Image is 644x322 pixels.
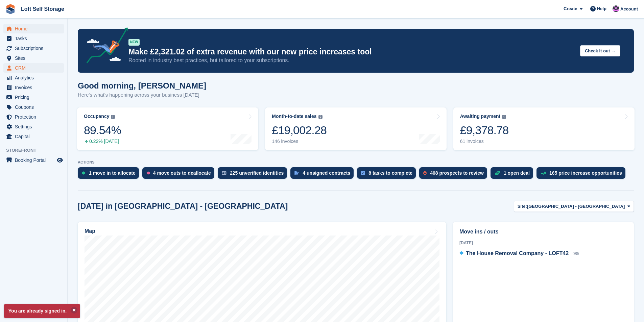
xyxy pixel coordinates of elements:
img: prospect-51fa495bee0391a8d652442698ab0144808aea92771e9ea1ae160a38d050c398.svg [423,171,427,175]
h2: Map [85,228,95,234]
img: Amy Wright [613,5,619,12]
button: Check it out → [580,45,620,56]
span: Storefront [6,147,67,154]
span: Invoices [15,83,55,92]
span: 085 [573,251,579,256]
span: Tasks [15,34,55,43]
p: Here's what's happening across your business [DATE] [78,91,206,99]
a: menu [3,34,64,43]
span: The House Removal Company - LOFT42 [466,250,569,256]
span: Sites [15,53,55,63]
h2: [DATE] in [GEOGRAPHIC_DATA] - [GEOGRAPHIC_DATA] [78,202,288,211]
div: 4 unsigned contracts [303,170,350,176]
a: The House Removal Company - LOFT42 085 [459,249,579,258]
img: icon-info-grey-7440780725fd019a000dd9b08b2336e03edf1995a4989e88bcd33f0948082b44.svg [111,115,115,119]
div: 89.54% [84,123,121,137]
a: 225 unverified identities [218,167,291,182]
span: Pricing [15,93,55,102]
div: 8 tasks to complete [368,170,412,176]
div: 146 invoices [272,139,327,144]
a: Preview store [56,156,64,164]
div: 4 move outs to deallocate [153,170,211,176]
a: menu [3,122,64,131]
img: task-75834270c22a3079a89374b754ae025e5fb1db73e45f91037f5363f120a921f8.svg [361,171,365,175]
img: icon-info-grey-7440780725fd019a000dd9b08b2336e03edf1995a4989e88bcd33f0948082b44.svg [318,115,323,119]
div: 408 prospects to review [430,170,484,176]
a: menu [3,44,64,53]
a: menu [3,132,64,141]
button: Site: [GEOGRAPHIC_DATA] - [GEOGRAPHIC_DATA] [514,201,634,212]
a: Month-to-date sales £19,002.28 146 invoices [265,107,446,150]
img: price-adjustments-announcement-icon-8257ccfd72463d97f412b2fc003d46551f7dbcb40ab6d574587a9cd5c0d94... [81,27,128,66]
span: Site: [518,203,527,210]
img: icon-info-grey-7440780725fd019a000dd9b08b2336e03edf1995a4989e88bcd33f0948082b44.svg [502,115,506,119]
div: £9,378.78 [460,123,509,137]
p: ACTIONS [78,160,634,165]
img: stora-icon-8386f47178a22dfd0bd8f6a31ec36ba5ce8667c1dd55bd0f319d3a0aa187defe.svg [5,4,16,14]
span: Home [15,24,55,33]
a: 4 move outs to deallocate [142,167,218,182]
a: Loft Self Storage [18,3,67,15]
div: 225 unverified identities [230,170,284,176]
img: move_ins_to_allocate_icon-fdf77a2bb77ea45bf5b3d319d69a93e2d87916cf1d5bf7949dd705db3b84f3ca.svg [82,171,86,175]
p: Make £2,321.02 of extra revenue with our new price increases tool [128,47,575,57]
a: menu [3,93,64,102]
a: Awaiting payment £9,378.78 61 invoices [453,107,635,150]
div: NEW [128,39,140,46]
img: verify_identity-adf6edd0f0f0b5bbfe63781bf79b02c33cf7c696d77639b501bdc392416b5a36.svg [222,171,226,175]
span: Capital [15,132,55,141]
div: [DATE] [459,240,627,246]
a: 1 move in to allocate [78,167,142,182]
a: menu [3,73,64,82]
span: Help [597,5,606,12]
span: CRM [15,63,55,73]
a: menu [3,155,64,165]
a: 8 tasks to complete [357,167,419,182]
div: 61 invoices [460,139,509,144]
span: Protection [15,112,55,122]
p: You are already signed in. [4,304,80,318]
a: menu [3,53,64,63]
div: 0.22% [DATE] [84,139,121,144]
span: [GEOGRAPHIC_DATA] - [GEOGRAPHIC_DATA] [527,203,625,210]
span: Analytics [15,73,55,82]
a: 165 price increase opportunities [536,167,629,182]
a: Occupancy 89.54% 0.22% [DATE] [77,107,258,150]
div: 1 move in to allocate [89,170,136,176]
a: menu [3,102,64,112]
span: Coupons [15,102,55,112]
div: Awaiting payment [460,114,501,119]
a: menu [3,83,64,92]
div: 165 price increase opportunities [549,170,622,176]
img: price_increase_opportunities-93ffe204e8149a01c8c9dc8f82e8f89637d9d84a8eef4429ea346261dce0b2c0.svg [541,172,546,175]
img: contract_signature_icon-13c848040528278c33f63329250d36e43548de30e8caae1d1a13099fd9432cc5.svg [294,171,299,175]
a: menu [3,24,64,33]
img: deal-1b604bf984904fb50ccaf53a9ad4b4a5d6e5aea283cecdc64d6e3604feb123c2.svg [495,171,500,175]
span: Settings [15,122,55,131]
a: 408 prospects to review [419,167,491,182]
a: menu [3,63,64,73]
span: Create [564,5,577,12]
span: Booking Portal [15,155,55,165]
a: 4 unsigned contracts [290,167,357,182]
p: Rooted in industry best practices, but tailored to your subscriptions. [128,57,575,64]
img: move_outs_to_deallocate_icon-f764333ba52eb49d3ac5e1228854f67142a1ed5810a6f6cc68b1a99e826820c5.svg [146,171,150,175]
span: Subscriptions [15,44,55,53]
a: menu [3,112,64,122]
h2: Move ins / outs [459,228,627,236]
div: 1 open deal [504,170,530,176]
div: £19,002.28 [272,123,327,137]
a: 1 open deal [491,167,536,182]
h1: Good morning, [PERSON_NAME] [78,81,206,90]
div: Occupancy [84,114,109,119]
span: Account [620,6,638,13]
div: Month-to-date sales [272,114,316,119]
